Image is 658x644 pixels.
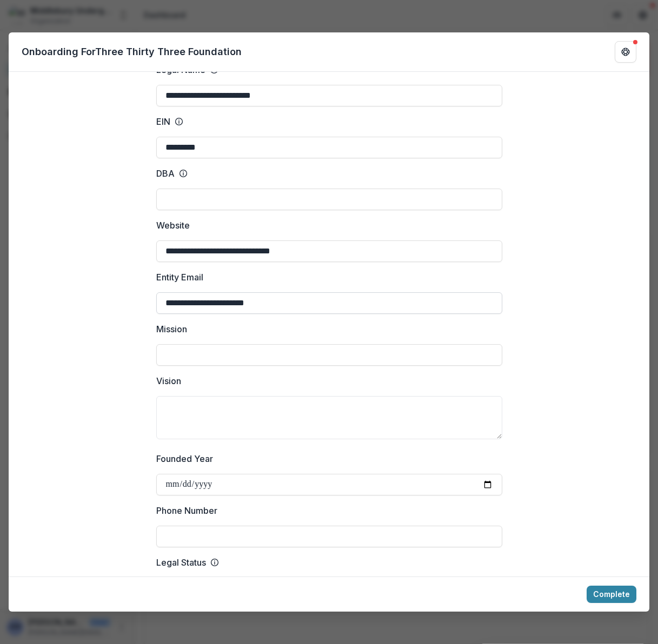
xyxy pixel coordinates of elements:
p: Onboarding For Three Thirty Three Foundation [22,44,242,59]
button: Get Help [615,41,636,63]
p: Website [156,219,190,232]
p: Founded Year [156,452,213,465]
button: Complete [587,586,636,603]
p: EIN [156,115,170,128]
p: Mission [156,323,187,336]
p: Entity Email [156,271,203,284]
p: Vision [156,374,181,387]
p: Legal Status [156,556,206,569]
p: DBA [156,167,175,180]
p: Phone Number [156,504,217,517]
